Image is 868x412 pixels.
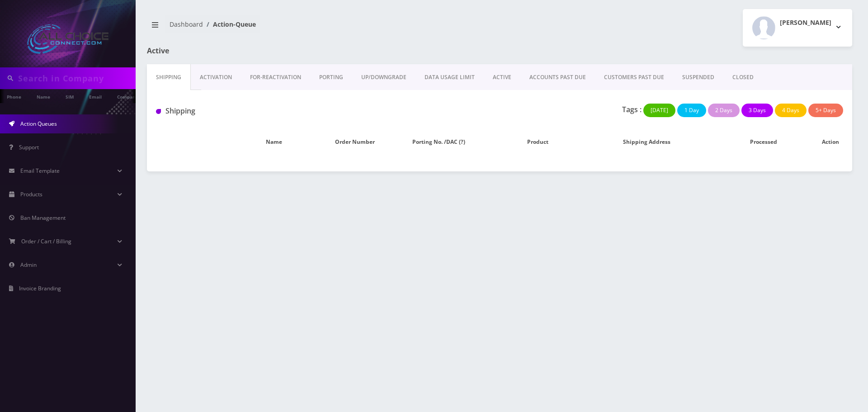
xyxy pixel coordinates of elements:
th: Product [500,129,576,155]
th: Shipping Address [576,129,718,155]
a: Name [32,89,55,103]
button: 1 Day [677,104,706,117]
li: Action-Queue [203,19,256,29]
th: Order Number [330,129,408,155]
span: Invoice Branding [19,284,61,292]
img: Shipping [156,109,161,114]
nav: breadcrumb [147,15,493,41]
a: SIM [61,89,78,103]
th: Name [217,129,330,155]
a: SUSPENDED [673,64,723,90]
th: Action [809,129,852,155]
button: 2 Days [708,104,740,117]
a: ACTIVE [484,64,520,90]
th: Porting No. /DAC (?) [408,129,500,155]
a: DATA USAGE LIMIT [415,64,484,90]
span: Order / Cart / Billing [21,237,71,245]
a: FOR-REActivation [241,64,310,90]
span: Support [19,143,39,151]
span: Email Template [20,167,60,175]
p: Tags : [622,104,642,115]
button: 3 Days [741,104,773,117]
h2: [PERSON_NAME] [780,19,831,27]
a: CLOSED [723,64,763,90]
input: Search in Company [18,70,133,87]
a: PORTING [310,64,352,90]
a: Activation [191,64,241,90]
a: Dashboard [170,20,203,28]
a: ACCOUNTS PAST DUE [520,64,595,90]
img: All Choice Connect [27,24,108,54]
a: Company [113,89,143,103]
a: CUSTOMERS PAST DUE [595,64,673,90]
a: Email [85,89,106,103]
a: UP/DOWNGRADE [352,64,415,90]
button: 5+ Days [808,104,843,117]
button: 4 Days [775,104,807,117]
button: [PERSON_NAME] [743,9,852,47]
span: Products [20,190,42,198]
a: Phone [2,89,26,103]
span: Admin [20,261,37,269]
h1: Active [147,47,373,55]
h1: Shipping [156,107,376,115]
a: Shipping [147,64,191,90]
span: Action Queues [20,120,57,128]
button: [DATE] [643,104,675,117]
span: Ban Management [20,214,66,222]
th: Processed [718,129,809,155]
